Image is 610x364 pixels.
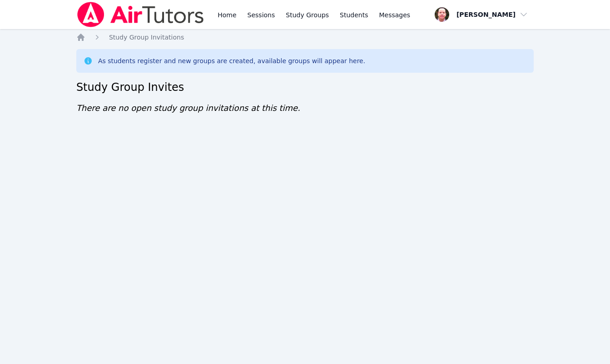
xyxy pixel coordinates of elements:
span: Study Group Invitations [109,34,184,41]
span: Messages [379,10,411,20]
nav: Breadcrumb [76,33,534,42]
span: There are no open study group invitations at this time. [76,103,300,113]
a: Study Group Invitations [109,33,184,42]
h2: Study Group Invites [76,80,534,95]
img: Air Tutors [76,2,205,27]
div: As students register and new groups are created, available groups will appear here. [98,56,365,65]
